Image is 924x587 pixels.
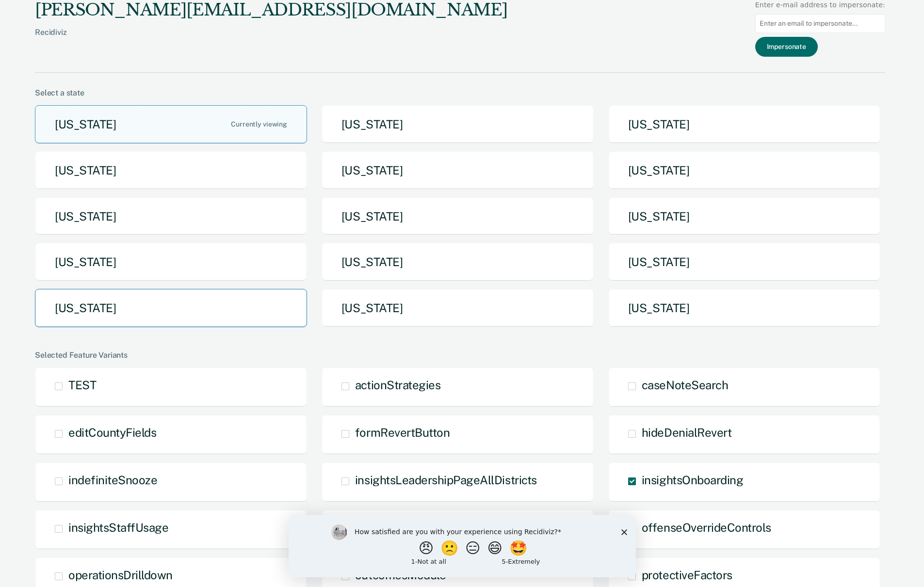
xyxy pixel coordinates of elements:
[322,105,594,143] button: [US_STATE]
[35,105,307,143] button: [US_STATE]
[608,105,880,143] button: [US_STATE]
[35,88,885,97] div: Select a state
[355,378,440,392] span: actionStrategies
[68,426,156,439] span: editCountyFields
[642,473,743,487] span: insightsOnboarding
[608,243,880,281] button: [US_STATE]
[755,14,885,33] input: Enter an email to impersonate...
[35,350,885,360] div: Selected Feature Variants
[322,243,594,281] button: [US_STATE]
[35,197,307,236] button: [US_STATE]
[68,521,168,534] span: insightsStaffUsage
[642,568,732,582] span: protectiveFactors
[35,151,307,190] button: [US_STATE]
[35,289,307,327] button: [US_STATE]
[755,37,818,57] button: Impersonate
[68,473,157,487] span: indefiniteSnooze
[68,378,96,392] span: TEST
[322,151,594,190] button: [US_STATE]
[355,473,537,487] span: insightsLeadershipPageAllDistricts
[68,568,173,582] span: operationsDrilldown
[608,289,880,327] button: [US_STATE]
[35,243,307,281] button: [US_STATE]
[642,426,731,439] span: hideDenialRevert
[322,289,594,327] button: [US_STATE]
[642,521,771,534] span: offenseOverrideControls
[608,151,880,190] button: [US_STATE]
[608,197,880,236] button: [US_STATE]
[35,28,507,52] div: Recidiviz
[355,426,450,439] span: formRevertButton
[322,197,594,236] button: [US_STATE]
[642,378,728,392] span: caseNoteSearch
[289,515,636,577] iframe: Survey by Kim from Recidiviz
